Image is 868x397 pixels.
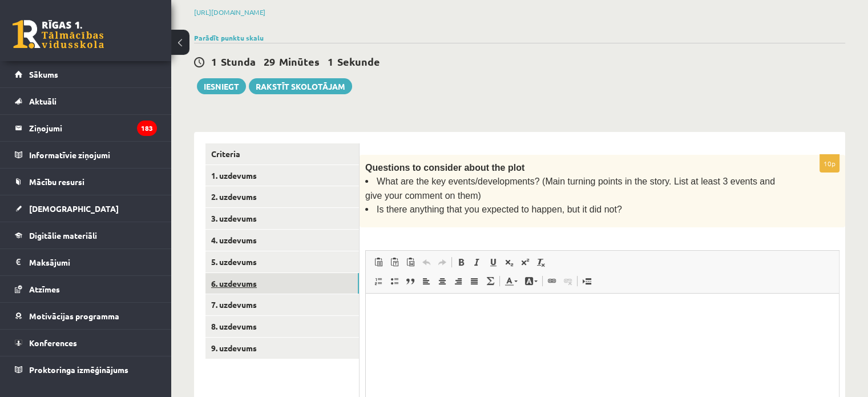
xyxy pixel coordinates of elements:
legend: Ziņojumi [29,115,157,141]
a: Atzīmes [15,276,157,302]
i: 183 [137,121,157,136]
span: Motivācijas programma [29,311,119,321]
a: Убрать форматирование [533,255,549,270]
span: 1 [211,55,217,68]
a: Повторить (Ctrl+Y) [434,255,450,270]
span: [DEMOGRAPHIC_DATA] [29,203,119,214]
span: 29 [264,55,275,68]
span: Is there anything that you expected to happen, but it did not? [377,204,622,214]
a: Курсив (Ctrl+I) [469,255,485,270]
a: Цитата [402,274,418,288]
a: Ziņojumi183 [15,115,157,141]
a: Criteria [205,143,359,165]
a: По правому краю [450,274,466,288]
a: 3. uzdevums [205,208,359,229]
a: Цвет текста [501,274,521,288]
a: Вставить только текст (Ctrl+Shift+V) [386,255,402,270]
a: По центру [434,274,450,288]
span: Sākums [29,69,58,79]
a: Motivācijas programma [15,303,157,329]
button: Iesniegt [197,78,246,94]
a: Aktuāli [15,88,157,114]
a: Вставить/Редактировать ссылку (Ctrl+K) [544,274,560,288]
a: Цвет фона [521,274,541,288]
a: 4. uzdevums [205,230,359,251]
a: Вставить / удалить нумерованный список [370,274,386,288]
legend: Informatīvie ziņojumi [29,142,157,168]
a: Sākums [15,61,157,87]
a: Полужирный (Ctrl+B) [453,255,469,270]
a: Вставить разрыв страницы для печати [579,274,595,288]
span: Proktoringa izmēģinājums [29,364,128,375]
a: Убрать ссылку [560,274,576,288]
a: 5. uzdevums [205,251,359,272]
a: 8. uzdevums [205,316,359,337]
span: Digitālie materiāli [29,230,97,240]
span: Sekunde [337,55,380,68]
a: Подчеркнутый (Ctrl+U) [485,255,501,270]
a: Вставить (Ctrl+V) [370,255,386,270]
a: Proktoringa izmēģinājums [15,356,157,383]
span: Atzīmes [29,284,60,294]
span: Aktuāli [29,96,56,106]
span: Mācību resursi [29,177,84,187]
span: 1 [328,55,333,68]
a: Konferences [15,330,157,356]
a: Вставить / удалить маркированный список [386,274,402,288]
a: 2. uzdevums [205,186,359,207]
a: Parādīt punktu skalu [194,33,264,42]
span: Minūtes [279,55,320,68]
a: Rakstīt skolotājam [249,78,352,94]
a: По ширине [466,274,482,288]
a: Rīgas 1. Tālmācības vidusskola [13,20,104,49]
a: Математика [482,274,498,288]
a: Digitālie materiāli [15,222,157,248]
a: Отменить (Ctrl+Z) [418,255,434,270]
a: Maksājumi [15,249,157,275]
a: Mācību resursi [15,169,157,195]
a: 7. uzdevums [205,294,359,315]
span: Questions to consider about the plot [365,163,524,173]
a: Надстрочный индекс [517,255,533,270]
a: Вставить из Word [402,255,418,270]
span: What are the key events/developments? (Main turning points in the story. List at least 3 events a... [365,177,775,200]
a: 6. uzdevums [205,273,359,294]
a: 1. uzdevums [205,165,359,186]
a: Подстрочный индекс [501,255,517,270]
a: Informatīvie ziņojumi [15,142,157,168]
span: Stunda [221,55,256,68]
a: По левому краю [418,274,434,288]
legend: Maksājumi [29,249,157,275]
a: 9. uzdevums [205,338,359,359]
a: [DEMOGRAPHIC_DATA] [15,195,157,222]
a: [URL][DOMAIN_NAME] [194,7,265,17]
p: 10p [819,154,839,173]
span: Konferences [29,338,77,348]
